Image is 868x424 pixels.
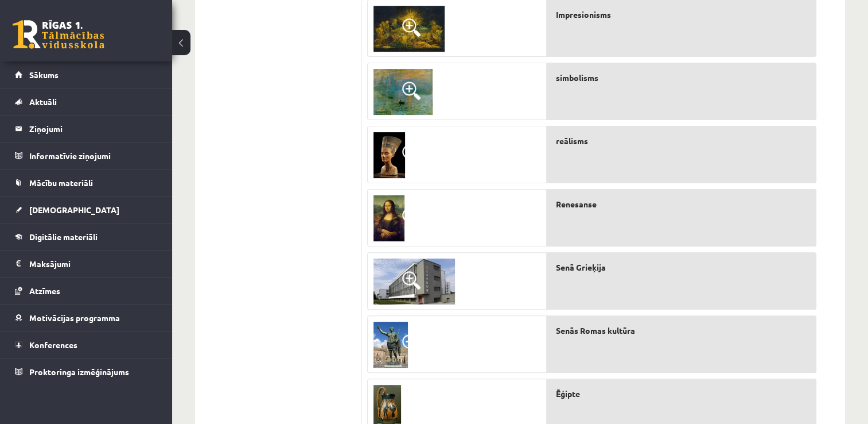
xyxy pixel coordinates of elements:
[15,88,158,115] a: Aktuāli
[556,72,598,84] span: simbolisms
[29,367,129,377] span: Proktoringa izmēģinājums
[29,205,119,215] span: [DEMOGRAPHIC_DATA]
[556,9,611,21] span: Impresionisms
[29,232,98,242] span: Digitālie materiāli
[556,135,588,147] span: reālisms
[373,195,404,241] img: 1.jpg
[556,261,606,273] span: Senā Grieķija
[29,340,77,350] span: Konferences
[29,97,57,107] span: Aktuāli
[29,70,59,80] span: Sākums
[29,313,120,323] span: Motivācijas programma
[373,132,405,178] img: 4.jpg
[13,20,104,49] a: Rīgas 1. Tālmācības vidusskola
[15,304,158,331] a: Motivācijas programma
[29,142,158,169] legend: Informatīvie ziņojumi
[556,198,597,210] span: Renesanse
[15,359,158,385] a: Proktoringa izmēģinājums
[373,6,445,52] img: 6.jpg
[29,250,158,277] legend: Maksājumi
[15,169,158,196] a: Mācību materiāli
[556,325,635,337] span: Senās Romas kultūra
[15,277,158,304] a: Atzīmes
[29,286,60,296] span: Atzīmes
[15,250,158,277] a: Maksājumi
[29,115,158,142] legend: Ziņojumi
[373,259,455,304] img: 10.jpg
[29,178,93,188] span: Mācību materiāli
[373,322,408,368] img: 5.jpg
[556,388,580,400] span: Ēģipte
[15,142,158,169] a: Informatīvie ziņojumi
[373,69,433,115] img: 2.png
[15,223,158,250] a: Digitālie materiāli
[15,196,158,223] a: [DEMOGRAPHIC_DATA]
[15,61,158,88] a: Sākums
[15,332,158,358] a: Konferences
[15,115,158,142] a: Ziņojumi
